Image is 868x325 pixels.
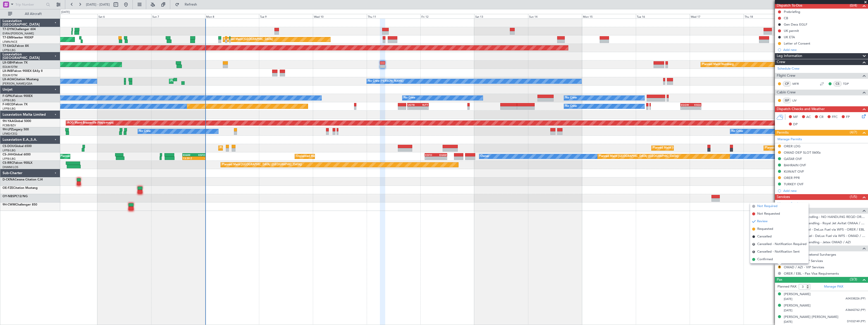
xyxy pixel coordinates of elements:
span: CS-JHH [3,153,13,156]
div: Fri 5 [44,14,97,18]
div: Thu 11 [367,14,421,18]
a: LFPB/LBG [3,48,16,52]
span: FP [846,115,850,120]
div: Planned Maint [GEOGRAPHIC_DATA] ([GEOGRAPHIC_DATA]) [599,153,679,160]
div: EGGW [681,103,691,106]
a: EVRA/[PERSON_NAME] [3,32,34,35]
div: Thu 18 [744,14,797,18]
a: CS-JHHGlobal 6000 [3,153,31,156]
div: No Crew [PERSON_NAME] [368,77,403,85]
div: - [681,107,691,110]
span: A04338226 (PP) [845,297,865,301]
div: Fri 12 [420,14,474,18]
div: [PERSON_NAME] [784,292,811,297]
div: - [436,157,446,160]
a: 9H-CWMChallenger 850 [3,203,37,206]
span: T7-EMI [3,36,12,39]
span: Flight Crew [777,73,795,79]
div: Tue 9 [259,14,313,18]
div: [DATE] [61,10,70,14]
a: CS-RRCFalcon 900LX [3,161,32,165]
div: No Crew [565,94,577,102]
a: ORER / EBL - Pax Visa Requirements [784,271,839,276]
a: 9H-LPZLegacy 500 [3,128,29,131]
div: - [194,157,205,160]
button: All Aircraft [6,10,55,18]
span: D-CKNA [3,178,15,181]
div: KSFO [425,153,436,156]
a: OMAD / AZI - Handling - Royal Jet Avitat OMAA / AUH [784,221,865,225]
span: CS-RRC [3,161,13,165]
span: (4/7) [850,130,857,135]
div: Letter of Consent [784,41,810,46]
a: OY-NBSPC12/NG [3,195,28,198]
span: Review [757,219,768,224]
span: 9H-YAA [3,120,14,123]
a: ORER / EBL - Weekend Surcharges [784,252,836,257]
div: Planned Maint [GEOGRAPHIC_DATA] ([GEOGRAPHIC_DATA]) [765,144,845,152]
span: (0/4) [850,3,857,8]
div: Wed 10 [313,14,367,18]
a: Manage Permits [777,137,802,142]
a: LFPB/LBG [3,98,16,102]
span: FFC [832,115,838,120]
div: Sun 7 [151,14,205,18]
span: AC [806,115,811,120]
a: LIV [792,98,804,103]
a: LX-AOACitation Mustang [3,78,39,81]
div: QATAR OVF [784,157,802,161]
div: Planned Maint [GEOGRAPHIC_DATA] ([GEOGRAPHIC_DATA]) [60,153,140,160]
a: DNMM/LOS [3,165,18,169]
a: F-GPNJFalcon 900EX [3,95,33,98]
span: 9H-CWM [3,203,15,206]
a: [PERSON_NAME]/QSA [3,82,32,86]
div: Planned Maint [GEOGRAPHIC_DATA] ([GEOGRAPHIC_DATA]) [653,144,732,152]
div: No Crew [404,94,415,102]
div: Planned Maint [GEOGRAPHIC_DATA] ([GEOGRAPHIC_DATA]) [222,161,302,169]
a: ORER / EBL - Fuel - DeLux Fuel via WFS - ORER / EBL [784,227,865,232]
a: D-CKNACessna Citation CJ4 [3,178,43,181]
div: Add new [783,189,865,193]
div: UK permit [784,29,799,33]
div: Gen Decs EGLF [784,22,807,27]
div: - [418,107,428,110]
div: Owner [481,153,489,160]
div: BAHRAIN OVF [784,163,806,167]
div: Prebriefing [784,10,800,14]
a: T7-EMIHawker 900XP [3,36,33,39]
div: [PERSON_NAME] [PERSON_NAME] [784,315,838,320]
span: CR [819,115,823,120]
span: LX-AOA [3,78,14,81]
span: Cancelled [757,234,772,239]
div: Planned Maint [GEOGRAPHIC_DATA] ([GEOGRAPHIC_DATA]) [170,77,250,85]
div: Mon 15 [582,14,636,18]
span: All Aircraft [13,12,53,16]
a: OMAD / AZI - Fuel - DeLux Fuel via WFS - OMAD / AZI [784,234,865,238]
div: RJTT [418,103,428,106]
span: Cancelled - Notification Required [757,242,807,247]
a: LFMD/CEQ [3,132,17,136]
div: ORER LDG [784,144,800,148]
div: ISP [783,98,791,103]
label: Planned PAX [777,284,796,289]
span: Cancelled - Notification Sent [757,249,800,254]
a: MFR [792,82,804,86]
input: Trip Number [15,1,45,8]
span: F-GPNJ [3,95,13,98]
span: D1032149 (PP) [847,319,865,324]
div: ORER PPR [784,176,800,180]
div: TURKEY OVF [784,182,804,186]
a: OE-FZECitation Mustang [3,187,38,190]
a: OMAD / AZI - Handling - Jetex OMAD / AZI [784,240,851,244]
span: T7-EAGL [3,45,15,48]
a: LFPB/LBG [3,149,16,152]
span: 9H-LPZ [3,128,13,131]
a: LX-GBHFalcon 7X [3,61,28,64]
a: 9H-YAAGlobal 5000 [3,120,31,123]
span: Not Required [757,204,777,209]
span: Refresh [180,3,202,6]
span: Crew [777,59,785,65]
div: No Crew [565,103,577,110]
div: KSFO [194,153,205,156]
div: KSEA [691,103,701,106]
